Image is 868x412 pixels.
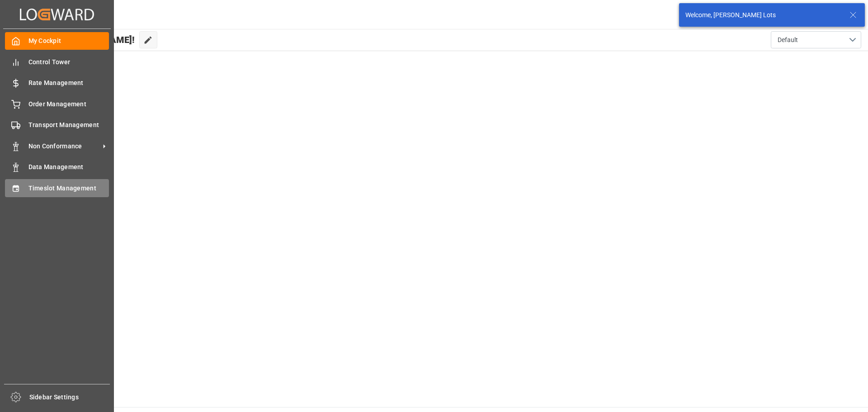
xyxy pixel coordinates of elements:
[5,95,109,113] a: Order Management
[5,53,109,71] a: Control Tower
[5,74,109,92] a: Rate Management
[28,99,109,109] span: Order Management
[38,31,135,48] span: Hello [PERSON_NAME]!
[5,116,109,134] a: Transport Management
[28,184,109,193] span: Timeslot Management
[5,158,109,176] a: Data Management
[28,142,100,151] span: Non Conformance
[28,57,109,67] span: Control Tower
[29,393,110,402] span: Sidebar Settings
[778,35,798,45] span: Default
[5,179,109,197] a: Timeslot Management
[771,31,861,48] button: open menu
[5,32,109,50] a: My Cockpit
[28,78,109,88] span: Rate Management
[685,10,841,20] div: Welcome, [PERSON_NAME] Lots
[28,162,109,172] span: Data Management
[28,120,109,130] span: Transport Management
[28,36,109,46] span: My Cockpit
